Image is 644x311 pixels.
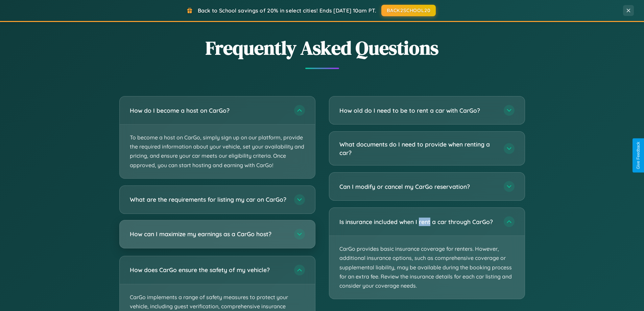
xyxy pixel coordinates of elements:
h3: How can I maximize my earnings as a CarGo host? [130,230,287,238]
h3: Can I modify or cancel my CarGo reservation? [339,182,497,191]
p: CarGo provides basic insurance coverage for renters. However, additional insurance options, such ... [329,236,525,299]
button: BACK2SCHOOL20 [381,5,436,16]
h2: Frequently Asked Questions [119,35,525,61]
h3: What documents do I need to provide when renting a car? [339,140,497,157]
p: To become a host on CarGo, simply sign up on our platform, provide the required information about... [120,125,315,178]
h3: Is insurance included when I rent a car through CarGo? [339,218,497,226]
h3: How old do I need to be to rent a car with CarGo? [339,106,497,115]
h3: How do I become a host on CarGo? [130,106,287,115]
div: Give Feedback [636,142,641,169]
h3: What are the requirements for listing my car on CarGo? [130,195,287,204]
h3: How does CarGo ensure the safety of my vehicle? [130,266,287,274]
span: Back to School savings of 20% in select cities! Ends [DATE] 10am PT. [198,7,376,14]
